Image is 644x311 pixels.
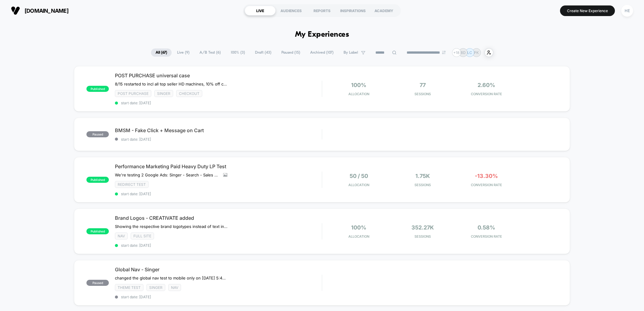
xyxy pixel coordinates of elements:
[277,48,305,57] span: Paused ( 15 )
[392,92,453,96] span: Sessions
[115,284,143,291] span: Theme Test
[415,173,430,179] span: 1.75k
[115,163,322,169] span: Performance Marketing Paid Heavy Duty LP Test
[619,5,635,17] button: HE
[478,224,495,231] span: 0.58%
[168,284,181,291] span: NAV
[115,82,227,86] span: 8/15 restarted to incl all top seller HD machines, 10% off case0% CR when we have 0% discount8/1 ...
[344,50,358,55] span: By Label
[392,183,453,187] span: Sessions
[151,48,172,57] span: All ( 67 )
[295,30,349,39] h1: My Experiences
[306,48,338,57] span: Archived ( 107 )
[115,101,322,105] span: start date: [DATE]
[115,172,219,177] span: We're testing 2 Google Ads: Singer - Search - Sales - Heavy Duty - Nonbrand and SINGER - PMax - H...
[348,92,369,96] span: Allocation
[474,50,479,55] p: PK
[560,5,615,16] button: Create New Experience
[115,127,322,133] span: BMSM - Fake Click + Message on Cart
[115,295,322,299] span: start date: [DATE]
[411,224,434,231] span: 352.27k
[154,90,173,97] span: Singer
[146,284,165,291] span: Singer
[115,224,227,229] span: Showing the respective brand logotypes instead of text in tabs
[307,6,337,15] div: REPORTS
[115,72,322,79] span: POST PURCHASE universal case
[452,48,461,57] div: + 18
[420,82,426,88] span: 77
[115,266,322,273] span: Global Nav - Singer
[337,6,368,15] div: INSPIRATIONS
[348,183,369,187] span: Allocation
[176,90,202,97] span: checkout
[115,243,322,248] span: start date: [DATE]
[461,50,466,55] p: BD
[11,6,20,15] img: Visually logo
[348,234,369,239] span: Allocation
[115,276,227,280] span: changed the global nav test to mobile only on [DATE] 5:45 pm CST due to GMC issuesRestarted 7/24 ...
[350,173,368,179] span: 50 / 50
[250,48,276,57] span: Draft ( 43 )
[115,181,149,188] span: Redirect Test
[276,6,307,15] div: AUDIENCES
[115,90,151,97] span: Post Purchase
[115,192,322,196] span: start date: [DATE]
[115,137,322,142] span: start date: [DATE]
[478,82,495,88] span: 2.60%
[456,92,517,96] span: CONVERSION RATE
[86,86,109,92] span: published
[86,228,109,234] span: published
[131,232,154,239] span: Full site
[467,50,472,55] p: LC
[25,8,69,14] span: [DOMAIN_NAME]
[368,6,399,15] div: ACADEMY
[115,232,128,239] span: NAV
[86,131,109,137] span: paused
[456,183,517,187] span: CONVERSION RATE
[226,48,250,57] span: 100% ( 3 )
[475,173,498,179] span: -13.30%
[351,224,366,231] span: 100%
[86,177,109,183] span: published
[456,234,517,239] span: CONVERSION RATE
[115,215,322,221] span: Brand Logos - CREATIVATE added
[245,6,276,15] div: LIVE
[392,234,453,239] span: Sessions
[9,6,70,15] button: [DOMAIN_NAME]
[195,48,225,57] span: A/B Test ( 6 )
[173,48,194,57] span: Live ( 9 )
[351,82,366,88] span: 100%
[442,51,446,54] img: end
[86,280,109,286] span: paused
[621,5,633,17] div: HE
